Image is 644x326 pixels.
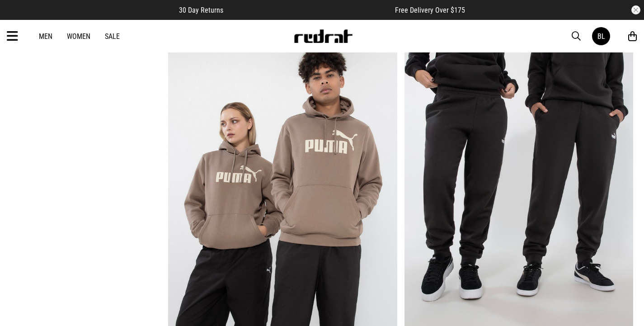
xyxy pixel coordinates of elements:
[39,32,52,41] a: Men
[67,32,90,41] a: Women
[179,6,223,14] span: 30 Day Returns
[293,29,353,43] img: Redrat logo
[597,32,605,41] div: BL
[105,32,120,41] a: Sale
[395,6,465,14] span: Free Delivery Over $175
[241,5,377,14] iframe: Customer reviews powered by Trustpilot
[7,4,34,31] button: Open LiveChat chat widget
